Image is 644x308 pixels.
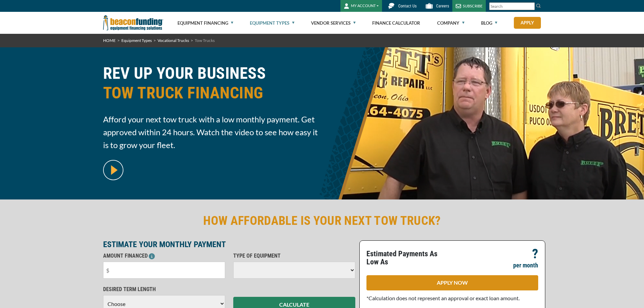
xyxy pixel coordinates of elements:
a: Equipment Types [121,38,152,43]
a: Vocational Trucks [158,38,189,43]
a: Blog [481,12,497,34]
a: APPLY NOW [366,275,538,290]
h1: REV UP YOUR BUSINESS [103,64,318,108]
span: Careers [436,4,449,8]
a: Clear search text [528,4,533,9]
a: Equipment Types [250,12,294,34]
img: Beacon Funding Corporation logo [103,12,163,34]
p: ESTIMATE YOUR MONTHLY PAYMENT [103,240,355,248]
span: Tow Trucks [195,38,215,43]
h2: HOW AFFORDABLE IS YOUR NEXT TOW TRUCK? [103,213,541,229]
p: Estimated Payments As Low As [366,250,448,266]
img: Search [536,3,541,8]
a: Finance Calculator [372,12,420,34]
input: $ [103,262,225,279]
span: Afford your next tow truck with a low monthly payment. Get approved within 24 hours. Watch the vi... [103,113,318,151]
span: Contact Us [398,4,416,8]
a: Equipment Financing [177,12,233,34]
p: per month [513,261,538,269]
input: Search [489,2,535,10]
img: video modal pop-up play button [103,160,123,180]
p: AMOUNT FINANCED [103,252,225,260]
a: Company [437,12,464,34]
a: Apply [514,17,541,29]
span: *Calculation does not represent an approval or exact loan amount. [366,295,520,301]
p: TYPE OF EQUIPMENT [233,252,355,260]
p: DESIRED TERM LENGTH [103,285,225,293]
a: HOME [103,38,116,43]
p: ? [532,250,538,258]
span: TOW TRUCK FINANCING [103,83,318,103]
a: Vendor Services [311,12,356,34]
